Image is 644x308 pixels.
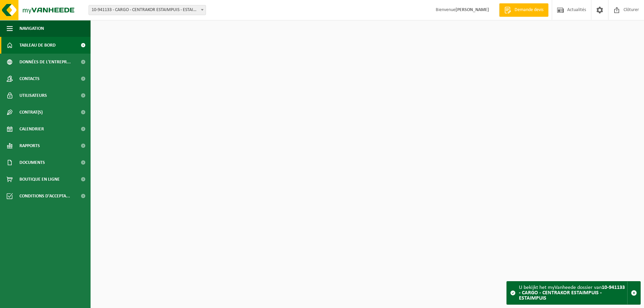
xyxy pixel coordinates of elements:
[513,7,545,13] span: Demande devis
[455,7,489,12] strong: [PERSON_NAME]
[19,171,60,188] span: Boutique en ligne
[89,5,206,15] span: 10-941133 - CARGO - CENTRAKOR ESTAIMPUIS - ESTAIMPUIS
[19,121,44,137] span: Calendrier
[19,87,47,104] span: Utilisateurs
[89,5,206,15] span: 10-941133 - CARGO - CENTRAKOR ESTAIMPUIS - ESTAIMPUIS
[519,285,625,301] strong: 10-941133 - CARGO - CENTRAKOR ESTAIMPUIS - ESTAIMPUIS
[19,188,70,204] span: Conditions d'accepta...
[19,70,40,87] span: Contacts
[499,3,548,17] a: Demande devis
[19,20,44,37] span: Navigation
[519,282,627,304] div: U bekijkt het myVanheede dossier van
[19,54,71,70] span: Données de l'entrepr...
[19,137,40,154] span: Rapports
[19,154,45,171] span: Documents
[19,37,56,54] span: Tableau de bord
[19,104,43,121] span: Contrat(s)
